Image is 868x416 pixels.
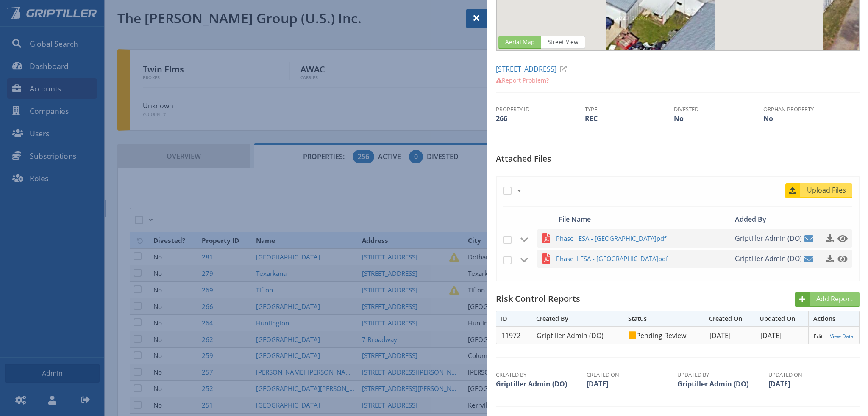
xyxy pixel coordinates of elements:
[585,114,598,123] span: REC
[496,114,507,123] span: 266
[628,314,700,323] div: Status
[824,331,828,340] span: |
[496,371,585,379] th: Created By
[768,379,857,389] td: [DATE]
[556,233,713,244] span: Phase I ESA - [GEOGRAPHIC_DATA]pdf
[813,314,854,323] div: Actions
[835,231,846,246] a: Click to preview this file
[496,154,860,170] h5: Attached Files
[795,292,860,307] a: Add Report
[704,327,754,344] td: [DATE]
[735,229,802,248] span: Griptiller Admin (DO)
[811,294,860,304] span: Add Report
[587,379,676,389] td: [DATE]
[763,105,852,113] th: Orphan Property
[677,379,766,389] td: Griptiller Admin (DO)
[501,331,520,340] a: 11972
[556,213,733,225] div: File Name
[674,105,763,113] th: Divested
[801,185,852,195] span: Upload Files
[496,379,585,389] td: Griptiller Admin (DO)
[759,314,804,323] div: Updated On
[763,114,773,123] span: No
[677,371,766,379] th: Updated By
[496,105,585,113] th: Property ID
[556,233,733,244] a: Phase I ESA - [GEOGRAPHIC_DATA]pdf
[830,333,854,340] a: View Data
[501,314,526,323] div: ID
[496,293,580,304] span: Risk Control Reports
[835,251,846,266] a: Click to preview this file
[556,253,733,264] a: Phase II ESA - [GEOGRAPHIC_DATA]pdf
[755,327,808,344] td: [DATE]
[709,314,750,323] div: Created On
[556,253,713,264] span: Phase II ESA - [GEOGRAPHIC_DATA]pdf
[623,327,704,344] td: Pending Review
[531,327,623,344] td: Griptiller Admin (DO)
[498,36,541,49] span: Aerial Map
[674,114,684,123] span: No
[541,36,585,49] span: Street View
[496,76,549,84] a: Report Problem?
[536,314,618,323] div: Created By
[587,371,676,379] th: Created On
[732,213,796,225] div: Added By
[496,64,570,74] a: [STREET_ADDRESS]
[585,105,674,113] th: Type
[768,371,857,379] th: Updated On
[785,183,852,198] a: Upload Files
[735,250,802,268] span: Griptiller Admin (DO)
[814,333,823,340] a: Edit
